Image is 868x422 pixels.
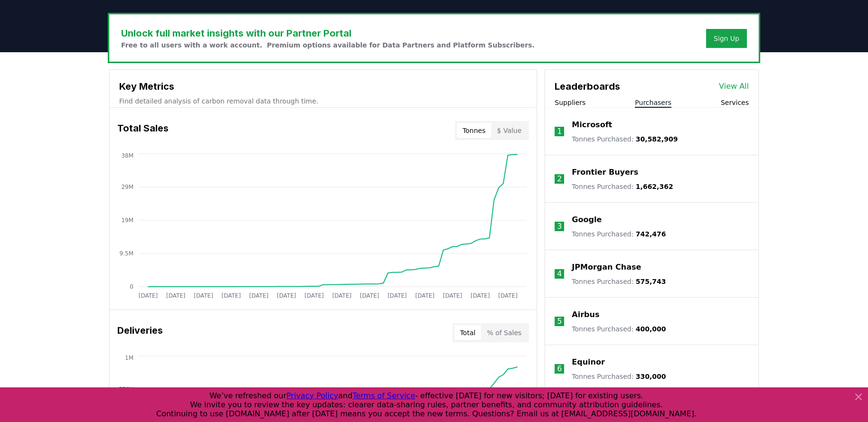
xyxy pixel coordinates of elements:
[332,292,352,299] tspan: [DATE]
[481,325,527,340] button: % of Sales
[706,29,747,48] button: Sign Up
[557,126,562,137] p: 1
[119,79,527,94] h3: Key Metrics
[249,292,269,299] tspan: [DATE]
[454,325,481,340] button: Total
[387,292,407,299] tspan: [DATE]
[304,292,324,299] tspan: [DATE]
[119,96,527,106] p: Find detailed analysis of carbon removal data through time.
[719,81,749,92] a: View All
[415,292,434,299] tspan: [DATE]
[498,292,518,299] tspan: [DATE]
[572,356,605,368] a: Equinor
[471,292,490,299] tspan: [DATE]
[557,173,562,185] p: 2
[572,134,678,144] p: Tonnes Purchased :
[572,262,641,273] a: JPMorgan Chase
[117,121,169,140] h3: Total Sales
[555,98,585,107] button: Suppliers
[360,292,379,299] tspan: [DATE]
[194,292,213,299] tspan: [DATE]
[121,152,133,159] tspan: 38M
[636,373,666,380] span: 330,000
[572,229,666,239] p: Tonnes Purchased :
[557,316,562,327] p: 5
[572,372,666,381] p: Tonnes Purchased :
[166,292,186,299] tspan: [DATE]
[636,135,678,143] span: 30,582,909
[121,26,535,40] h3: Unlock full market insights with our Partner Portal
[721,98,749,107] button: Services
[121,40,535,50] p: Free to all users with a work account. Premium options available for Data Partners and Platform S...
[714,34,739,43] a: Sign Up
[636,183,673,190] span: 1,662,362
[117,323,163,342] h3: Deliveries
[572,214,602,225] a: Google
[277,292,296,299] tspan: [DATE]
[457,123,491,138] button: Tonnes
[222,292,241,299] tspan: [DATE]
[557,221,562,232] p: 3
[121,217,133,224] tspan: 19M
[557,268,562,280] p: 4
[130,283,133,290] tspan: 0
[555,79,620,94] h3: Leaderboards
[572,324,666,334] p: Tonnes Purchased :
[120,250,133,257] tspan: 9.5M
[572,182,673,191] p: Tonnes Purchased :
[125,355,133,361] tspan: 1M
[139,292,158,299] tspan: [DATE]
[572,309,599,320] a: Airbus
[491,123,528,138] button: $ Value
[121,184,133,190] tspan: 29M
[636,230,666,238] span: 742,476
[636,278,666,285] span: 575,743
[572,277,666,286] p: Tonnes Purchased :
[572,119,612,131] a: Microsoft
[635,98,671,107] button: Purchasers
[636,325,666,333] span: 400,000
[572,167,638,178] a: Frontier Buyers
[119,386,134,393] tspan: 750K
[443,292,462,299] tspan: [DATE]
[557,363,562,375] p: 6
